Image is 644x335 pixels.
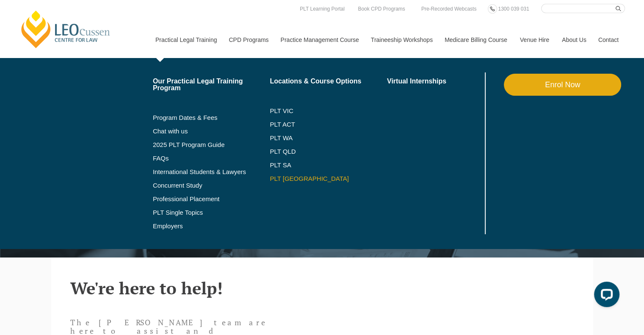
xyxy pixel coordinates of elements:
[153,114,270,121] a: Program Dates & Fees
[153,223,270,230] a: Employers
[298,4,347,14] a: PLT Learning Portal
[153,141,249,148] a: 2025 PLT Program Guide
[587,278,623,314] iframe: LiveChat chat widget
[496,4,531,14] a: 1300 039 031
[153,128,270,135] a: Chat with us
[438,22,514,58] a: Medicare Billing Course
[556,22,592,58] a: About Us
[149,22,223,58] a: Practical Legal Training
[504,74,621,96] a: Enrol Now
[153,169,270,175] a: International Students & Lawyers
[70,279,574,297] h2: We're here to help!
[153,155,270,162] a: FAQs
[153,182,270,189] a: Concurrent Study
[270,175,387,182] a: PLT [GEOGRAPHIC_DATA]
[153,196,270,202] a: Professional Placement
[222,22,274,58] a: CPD Programs
[270,135,366,141] a: PLT WA
[270,162,387,169] a: PLT SA
[19,9,113,49] a: [PERSON_NAME] Centre for Law
[356,4,407,14] a: Book CPD Programs
[274,22,365,58] a: Practice Management Course
[153,78,270,91] a: Our Practical Legal Training Program
[498,6,529,12] span: 1300 039 031
[270,108,387,114] a: PLT VIC
[153,209,270,216] a: PLT Single Topics
[365,22,438,58] a: Traineeship Workshops
[270,121,387,128] a: PLT ACT
[387,78,483,85] a: Virtual Internships
[270,148,387,155] a: PLT QLD
[592,22,625,58] a: Contact
[514,22,556,58] a: Venue Hire
[270,78,387,85] a: Locations & Course Options
[419,4,479,14] a: Pre-Recorded Webcasts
